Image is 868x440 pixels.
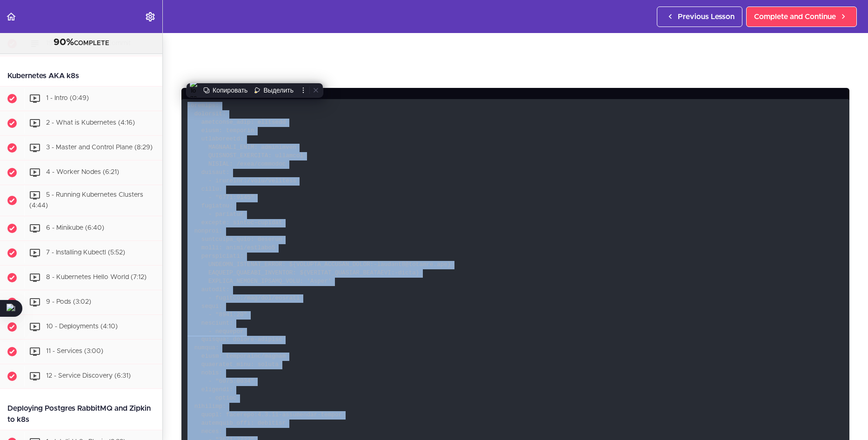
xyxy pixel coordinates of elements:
span: 10 - Deployments (4:10) [46,323,118,330]
span: 6 - Minikube (6:40) [46,225,104,231]
span: 8 - Kubernetes Hello World (7:12) [46,274,147,280]
div: COMPLETE [12,37,151,49]
span: 12 - Service Discovery (6:31) [46,373,131,379]
span: 11 - Services (3:00) [46,348,103,354]
span: 90% [53,38,74,47]
a: Previous Lesson [657,7,742,27]
span: Complete and Continue [754,11,836,22]
div: text [181,88,849,100]
span: 1 - Intro (0:49) [46,95,89,101]
span: 2 - What is Kubernetes (4:16) [46,120,135,126]
svg: Settings Menu [145,11,156,22]
svg: Back to course curriculum [6,11,17,22]
span: 7 - Installing Kubectl (5:52) [46,249,125,256]
span: 5 - Running Kubernetes Clusters (4:44) [29,192,143,209]
a: Complete and Continue [746,7,857,27]
span: 3 - Master and Control Plane (8:29) [46,144,153,151]
span: 9 - Pods (3:02) [46,299,91,305]
span: Previous Lesson [678,11,734,22]
span: 4 - Worker Nodes (6:21) [46,169,119,175]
